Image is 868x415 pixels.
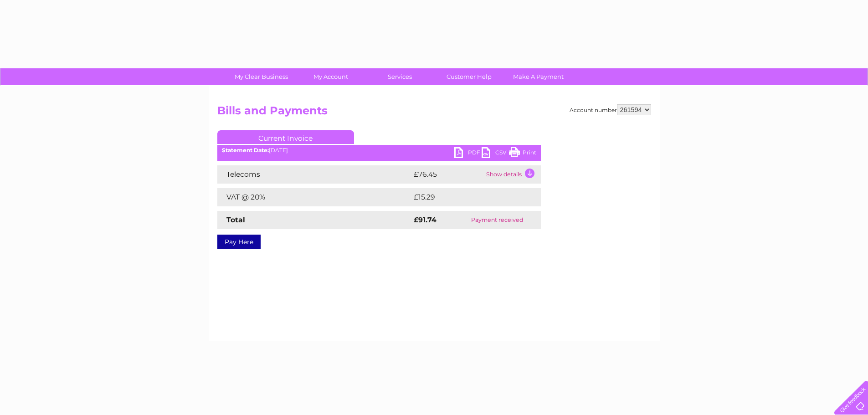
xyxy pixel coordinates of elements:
td: £15.29 [411,188,522,206]
td: Telecoms [217,165,411,184]
strong: Total [226,215,245,224]
td: £76.45 [411,165,484,184]
td: VAT @ 20% [217,188,411,206]
strong: £91.74 [414,215,437,224]
td: Payment received [453,211,540,229]
a: Print [509,147,536,160]
a: My Clear Business [224,68,299,85]
a: Customer Help [431,68,507,85]
td: Show details [484,165,541,184]
div: [DATE] [217,147,541,154]
a: PDF [454,147,482,160]
b: Statement Date: [222,147,269,154]
a: Make A Payment [501,68,576,85]
a: My Account [293,68,368,85]
a: Pay Here [217,235,261,249]
div: Account number [570,104,651,115]
a: CSV [482,147,509,160]
a: Services [362,68,437,85]
a: Current Invoice [217,130,354,144]
h2: Bills and Payments [217,104,651,122]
